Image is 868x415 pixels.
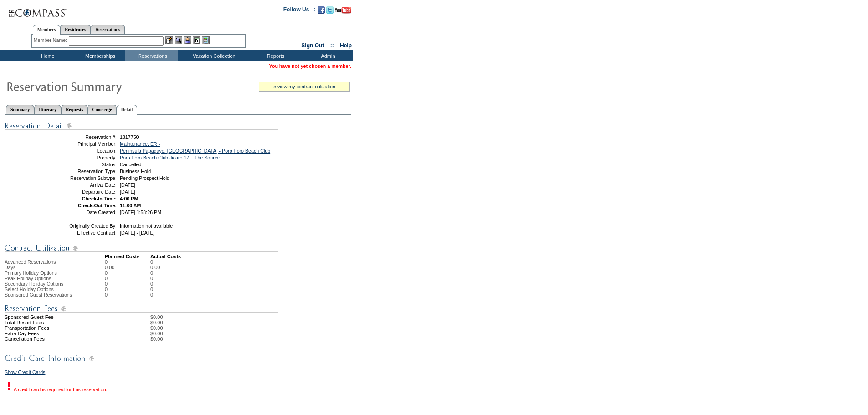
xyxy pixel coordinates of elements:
[150,336,351,342] td: $0.00
[120,155,189,160] a: Poro Poro Beach Club Jicaro 17
[248,50,301,61] td: Reports
[165,36,173,44] img: b_edit.gif
[120,230,155,236] span: [DATE] - [DATE]
[51,223,117,229] td: Originally Created By:
[150,270,160,276] td: 0
[340,42,352,49] a: Help
[5,380,14,391] img: exclamation.gif
[326,9,334,15] a: Follow us on Twitter
[150,325,351,331] td: $0.00
[150,314,351,320] td: $0.00
[105,281,150,287] td: 0
[5,281,63,287] span: Secondary Holiday Options
[5,303,278,314] img: Reservation Fees
[51,189,117,195] td: Departure Date:
[105,270,150,276] td: 0
[335,7,351,14] img: Subscribe to our YouTube Channel
[51,182,117,188] td: Arrival Date:
[51,230,117,236] td: Effective Contract:
[5,314,105,320] td: Sponsored Guest Fee
[87,105,116,114] a: Concierge
[34,105,61,114] a: Itinerary
[120,182,135,188] span: [DATE]
[120,169,151,174] span: Business Hold
[273,84,335,89] a: » view my contract utilization
[60,25,91,34] a: Residences
[193,36,200,44] img: Reservations
[120,141,160,147] a: Maintenance, ER -
[5,292,72,297] span: Sponsored Guest Reservations
[105,276,150,281] td: 0
[51,141,117,147] td: Principal Member:
[120,196,138,201] span: 4:00 PM
[202,36,210,44] img: b_calculator.gif
[301,50,353,61] td: Admin
[5,353,278,364] img: Credit Card Information
[150,287,160,292] td: 0
[5,270,57,276] span: Primary Holiday Options
[150,265,160,270] td: 0.00
[5,325,105,331] td: Transportation Fees
[150,292,160,297] td: 0
[326,6,334,14] img: Follow us on Twitter
[301,42,324,49] a: Sign Out
[150,281,160,287] td: 0
[150,276,160,281] td: 0
[120,162,141,167] span: Cancelled
[120,203,141,208] span: 11:00 AM
[178,50,248,61] td: Vacation Collection
[5,242,278,254] img: Contract Utilization
[51,155,117,160] td: Property:
[330,42,334,49] span: ::
[150,254,351,259] td: Actual Costs
[120,148,270,154] a: Peninsula Papagayo, [GEOGRAPHIC_DATA] - Poro Poro Beach Club
[120,210,161,215] span: [DATE] 1:58:26 PM
[78,203,117,208] strong: Check-Out Time:
[150,259,160,265] td: 0
[5,120,278,132] img: Reservation Detail
[21,50,73,61] td: Home
[105,265,150,270] td: 0.00
[120,175,169,181] span: Pending Prospect Hold
[5,259,56,265] span: Advanced Reservations
[5,320,105,325] td: Total Resort Fees
[105,254,150,259] td: Planned Costs
[125,50,178,61] td: Reservations
[5,336,105,342] td: Cancellation Fees
[318,9,325,15] a: Become our fan on Facebook
[51,148,117,154] td: Location:
[73,50,125,61] td: Memberships
[6,77,188,95] img: Reservaton Summary
[269,63,351,69] span: You have not yet chosen a member.
[150,331,351,336] td: $0.00
[283,5,316,16] td: Follow Us ::
[5,265,15,270] span: Days
[120,189,135,195] span: [DATE]
[51,210,117,215] td: Date Created:
[6,105,34,114] a: Summary
[335,9,351,15] a: Subscribe to our YouTube Channel
[195,155,220,160] a: The Source
[120,223,173,229] span: Information not available
[51,134,117,140] td: Reservation #:
[51,162,117,167] td: Status:
[5,369,45,375] a: Show Credit Cards
[318,6,325,14] img: Become our fan on Facebook
[5,331,105,336] td: Extra Day Fees
[117,105,138,115] a: Detail
[184,36,191,44] img: Impersonate
[33,25,61,35] a: Members
[150,320,351,325] td: $0.00
[5,287,54,292] span: Select Holiday Options
[5,380,108,392] div: A credit card is required for this reservation.
[105,287,150,292] td: 0
[51,169,117,174] td: Reservation Type:
[82,196,117,201] strong: Check-In Time:
[5,276,51,281] span: Peak Holiday Options
[51,175,117,181] td: Reservation Subtype:
[175,36,182,44] img: View
[105,259,150,265] td: 0
[34,36,69,44] div: Member Name:
[120,134,139,140] span: 1817750
[61,105,87,114] a: Requests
